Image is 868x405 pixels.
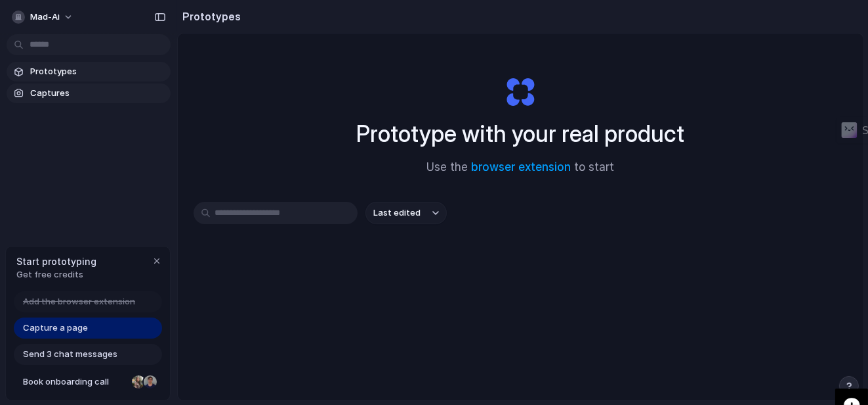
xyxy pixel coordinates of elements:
span: Prototypes [30,65,165,78]
button: Last edited [365,202,447,224]
h1: Prototype with your real product [357,116,685,151]
span: mad-ai [30,11,60,24]
span: Captures [30,87,165,100]
span: Start prototyping [16,254,96,268]
a: Book onboarding call [14,371,162,393]
span: Add the browser extension [23,295,135,308]
a: Captures [7,83,171,103]
span: Send 3 chat messages [23,348,117,361]
div: Christian Iacullo [142,374,158,390]
div: Nicole Kubica [131,374,146,390]
span: Get free credits [16,268,96,281]
span: Last edited [373,206,421,220]
a: browser extension [472,160,571,174]
span: Book onboarding call [23,375,127,389]
h2: Prototypes [177,9,241,24]
a: Prototypes [7,62,171,82]
span: Capture a page [23,322,88,335]
span: Use the to start [427,159,615,176]
button: mad-ai [7,7,80,28]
